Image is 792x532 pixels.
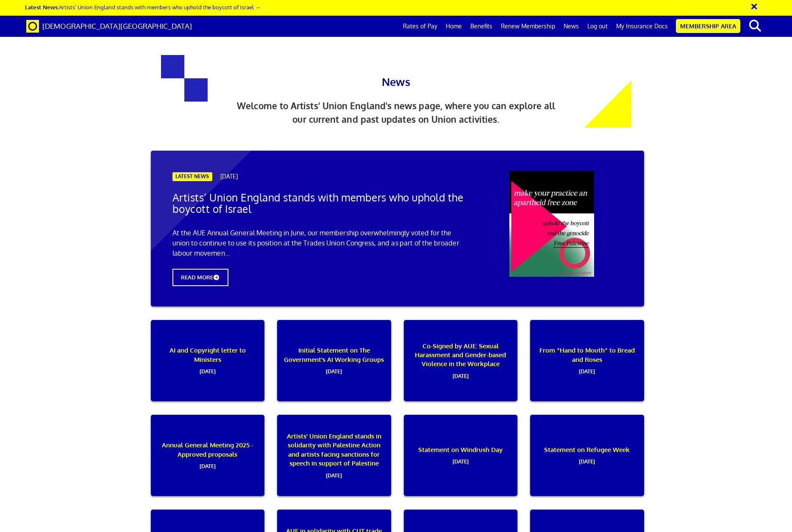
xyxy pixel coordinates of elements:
[145,320,271,415] a: AI and Copyright letter to Ministers[DATE]
[536,320,638,401] p: From “Hand to Mouth” to Bread and Roses
[536,364,638,375] span: [DATE]
[172,172,212,181] span: LATEST NEWS
[409,320,512,401] p: Co-Signed by AUE: Sexual Harassment and Gender-based Violence in the Workplace
[442,16,466,37] a: Home
[283,320,385,401] p: Initial Statement on The Government's AI Working Groups
[237,100,555,125] span: Welcome to Artists' Union England's news page, where you can explore all our current and past upd...
[20,16,198,37] a: Brand [DEMOGRAPHIC_DATA][GEOGRAPHIC_DATA]
[466,16,497,37] a: Benefits
[559,16,583,37] a: News
[220,173,238,180] span: [DATE]
[409,415,512,496] p: Statement on Windrush Day
[172,192,468,215] h2: Artists’ Union England stands with members who uphold the boycott of Israel
[283,364,385,375] span: [DATE]
[42,22,192,30] span: [DEMOGRAPHIC_DATA][GEOGRAPHIC_DATA]
[283,415,385,496] p: Artists’ Union England stands in solidarity with Palestine Action and artists facing sanctions fo...
[409,369,512,380] span: [DATE]
[497,16,559,37] a: Renew Membership
[742,17,768,35] button: search
[145,415,271,510] a: Annual General Meeting 2025 - Approved proposals[DATE]
[612,16,672,37] a: My Insurance Docs
[25,3,261,11] a: Latest News:Artists’ Union England stands with members who uphold the boycott of Israel →
[536,454,638,465] span: [DATE]
[536,415,638,496] p: Statement on Refugee Week
[156,320,259,401] p: AI and Copyright letter to Ministers
[583,16,612,37] a: Log out
[145,151,650,320] a: LATEST NEWS [DATE] Artists’ Union England stands with members who uphold the boycott of Israel At...
[156,459,259,470] span: [DATE]
[397,320,524,415] a: Co-Signed by AUE: Sexual Harassment and Gender-based Violence in the Workplace[DATE]
[172,269,228,286] span: READ MORE
[397,415,524,510] a: Statement on Windrush Day[DATE]
[283,468,385,479] span: [DATE]
[524,320,650,415] a: From “Hand to Mouth” to Bread and Roses[DATE]
[295,55,498,91] h1: News
[172,228,468,258] p: At the AUE Annual General Meeting in June, our membership overwhelmingly voted for the union to c...
[399,16,442,37] a: Rates of Pay
[156,415,259,496] p: Annual General Meeting 2025 - Approved proposals
[271,320,397,415] a: Initial Statement on The Government's AI Working Groups[DATE]
[25,3,59,11] strong: Latest News:
[409,454,512,465] span: [DATE]
[524,415,650,510] a: Statement on Refugee Week[DATE]
[156,364,259,375] span: [DATE]
[271,415,397,510] a: Artists’ Union England stands in solidarity with Palestine Action and artists facing sanctions fo...
[676,19,740,33] a: Membership Area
